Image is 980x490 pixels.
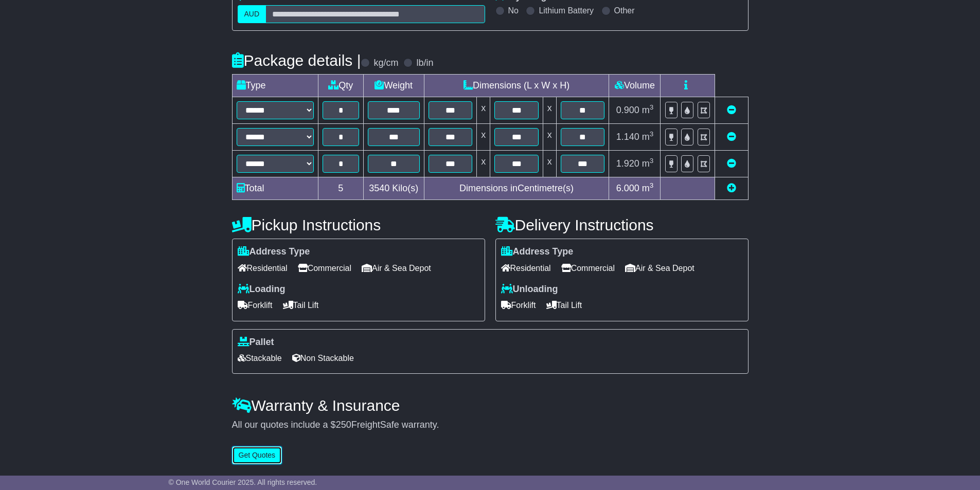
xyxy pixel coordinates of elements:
[727,158,736,169] a: Remove this item
[232,52,361,69] h4: Package details |
[727,132,736,142] a: Remove this item
[238,284,286,295] label: Loading
[363,177,424,200] td: Kilo(s)
[642,105,654,115] span: m
[292,350,354,366] span: Non Stackable
[232,420,749,431] div: All our quotes include a $ FreightSafe warranty.
[363,75,424,97] td: Weight
[616,105,639,115] span: 0.900
[616,183,639,193] span: 6.000
[169,478,317,486] span: © One World Courier 2025. All rights reserved.
[614,6,635,15] label: Other
[238,260,288,276] span: Residential
[238,297,273,313] span: Forklift
[298,260,351,276] span: Commercial
[625,260,694,276] span: Air & Sea Depot
[543,97,556,124] td: x
[283,297,319,313] span: Tail Lift
[727,105,736,115] a: Remove this item
[609,75,661,97] td: Volume
[650,103,654,111] sup: 3
[650,182,654,189] sup: 3
[232,177,318,200] td: Total
[424,75,609,97] td: Dimensions (L x W x H)
[501,284,558,295] label: Unloading
[650,130,654,138] sup: 3
[616,158,639,169] span: 1.920
[508,6,519,15] label: No
[369,183,389,193] span: 3540
[232,216,485,233] h4: Pickup Instructions
[232,75,318,97] td: Type
[501,246,574,258] label: Address Type
[232,446,282,464] button: Get Quotes
[642,158,654,169] span: m
[546,297,582,313] span: Tail Lift
[477,97,490,124] td: x
[616,132,639,142] span: 1.140
[477,124,490,151] td: x
[539,6,594,15] label: Lithium Battery
[238,5,266,23] label: AUD
[495,216,749,233] h4: Delivery Instructions
[642,183,654,193] span: m
[727,183,736,193] a: Add new item
[318,177,363,200] td: 5
[238,337,274,348] label: Pallet
[318,75,363,97] td: Qty
[501,260,551,276] span: Residential
[561,260,615,276] span: Commercial
[501,297,536,313] span: Forklift
[362,260,431,276] span: Air & Sea Depot
[650,157,654,165] sup: 3
[373,58,398,69] label: kg/cm
[424,177,609,200] td: Dimensions in Centimetre(s)
[238,246,310,258] label: Address Type
[642,132,654,142] span: m
[543,124,556,151] td: x
[543,151,556,177] td: x
[477,151,490,177] td: x
[336,420,351,430] span: 250
[232,397,749,414] h4: Warranty & Insurance
[238,350,282,366] span: Stackable
[416,58,433,69] label: lb/in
